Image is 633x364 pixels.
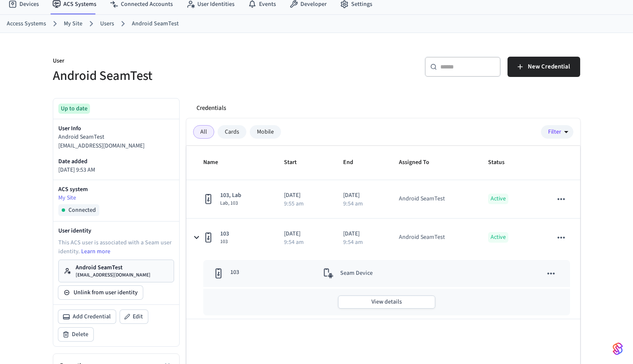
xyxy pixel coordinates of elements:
[340,268,373,279] p: Seam Device
[132,19,179,28] a: Android SeamTest
[399,194,445,203] div: Android SeamTest
[120,310,148,323] button: Edit
[58,310,116,323] button: Add Credential
[190,98,233,118] button: Credentials
[58,328,93,341] button: Delete
[186,146,580,319] table: sticky table
[528,61,570,72] span: New Credential
[58,260,174,282] a: Android SeamTest[EMAIL_ADDRESS][DOMAIN_NAME]
[58,124,174,133] p: User Info
[73,312,111,321] span: Add Credential
[81,247,110,256] a: Learn more
[53,57,311,67] p: User
[58,238,174,256] p: This ACS user is associated with a Seam user identity.
[7,19,46,28] a: Access Systems
[58,133,174,142] p: Android SeamTest
[58,286,143,299] button: Unlink from user identity
[193,125,214,139] div: All
[613,342,623,356] img: SeamLogoGradient.69752ec5.svg
[284,201,304,207] p: 9:55 am
[220,230,229,238] span: 103
[72,330,88,339] span: Delete
[203,156,229,169] span: Name
[64,19,82,28] a: My Site
[284,230,323,238] p: [DATE]
[343,156,364,169] span: End
[343,230,379,238] p: [DATE]
[58,194,174,203] a: My Site
[284,239,304,245] p: 9:54 am
[488,194,508,204] p: Active
[343,201,363,207] p: 9:54 am
[399,156,440,169] span: Assigned To
[133,312,143,321] span: Edit
[338,296,435,309] button: View details
[507,57,580,77] button: New Credential
[53,67,311,85] h5: Android SeamTest
[230,268,239,279] p: 103
[220,200,241,207] span: Lab, 103
[284,156,308,169] span: Start
[218,125,246,139] div: Cards
[250,125,281,139] div: Mobile
[399,233,445,242] div: Android SeamTest
[488,156,516,169] span: Status
[58,166,174,175] p: [DATE] 9:53 AM
[284,191,323,200] p: [DATE]
[343,239,363,245] p: 9:54 am
[76,263,150,272] p: Android SeamTest
[58,185,174,194] p: ACS system
[58,142,174,151] p: [EMAIL_ADDRESS][DOMAIN_NAME]
[100,19,114,28] a: Users
[58,104,90,114] div: Up to date
[220,191,241,200] span: 103, Lab
[76,272,150,279] p: [EMAIL_ADDRESS][DOMAIN_NAME]
[58,157,174,166] p: Date added
[488,232,508,243] p: Active
[343,191,379,200] p: [DATE]
[68,206,96,214] span: Connected
[58,227,174,235] p: User identity
[541,125,573,139] button: Filter
[220,238,229,245] span: 103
